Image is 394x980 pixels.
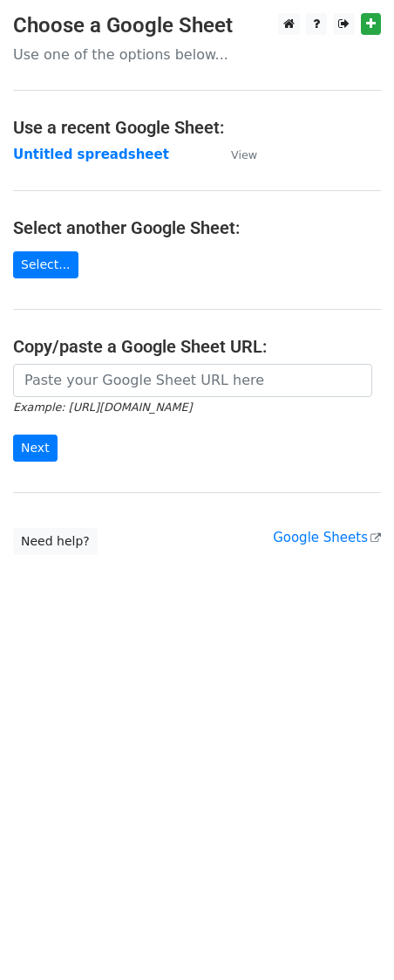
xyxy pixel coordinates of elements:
[13,217,381,238] h4: Select another Google Sheet:
[13,13,381,38] h3: Choose a Google Sheet
[231,148,257,161] small: View
[13,45,381,64] p: Use one of the options below...
[13,401,192,414] small: Example: [URL][DOMAIN_NAME]
[214,147,257,162] a: View
[273,530,381,545] a: Google Sheets
[13,336,381,357] h4: Copy/paste a Google Sheet URL:
[13,528,98,555] a: Need help?
[13,251,78,278] a: Select...
[13,117,381,138] h4: Use a recent Google Sheet:
[13,364,372,397] input: Paste your Google Sheet URL here
[13,147,169,162] a: Untitled spreadsheet
[13,435,58,462] input: Next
